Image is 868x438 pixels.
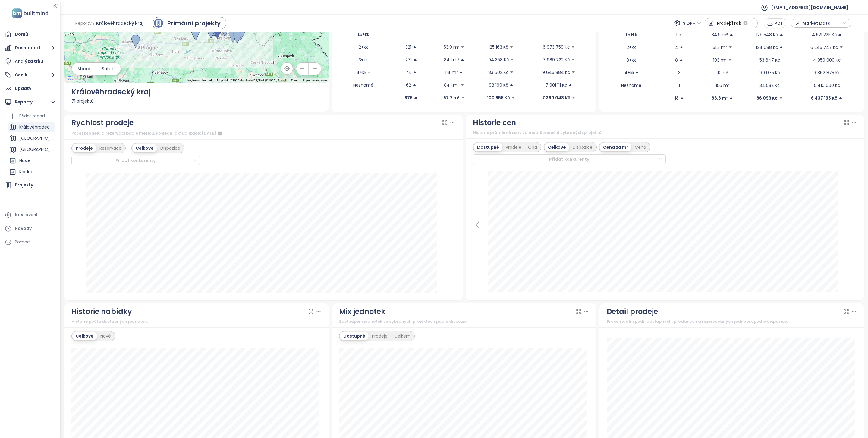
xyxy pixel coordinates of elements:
[339,53,388,66] td: 3+kk
[779,45,783,49] span: caret-up
[3,42,57,54] button: Dashboard
[759,82,780,89] p: 34 582 Kč
[369,332,391,340] div: Prodeje
[759,57,780,63] p: 53 647 Kč
[97,332,114,340] div: Nové
[546,82,567,88] p: 7 901 111 Kč
[631,143,649,151] div: Cena
[8,122,55,132] div: Královéhradecký kraj
[802,19,841,28] span: Market Data
[502,143,525,151] div: Prodeje
[794,19,848,28] div: button
[413,58,417,62] span: caret-up
[713,57,727,63] p: 103 m²
[461,45,465,49] span: caret-down
[3,56,57,68] a: Analýza trhu
[3,83,57,95] a: Updaty
[839,45,843,49] span: caret-down
[406,69,411,76] p: 74
[19,146,54,153] div: [GEOGRAPHIC_DATA]
[488,56,509,63] p: 94 358 Kč
[102,65,115,72] span: Satelit
[571,70,575,75] span: caret-down
[728,45,732,49] span: caret-down
[71,306,132,317] div: Historie nabídky
[405,56,412,63] p: 271
[132,144,157,152] div: Celkově
[8,167,55,177] div: Kladno
[487,94,510,101] p: 100 655 Kč
[775,20,783,27] span: PDF
[509,45,514,49] span: caret-down
[510,58,514,62] span: caret-down
[72,332,97,340] div: Celkově
[71,319,322,325] div: Historie počtu dostupných jednotek.
[339,28,388,41] td: 1.5+kk
[679,82,680,89] p: 1
[96,63,121,75] button: Satelit
[679,58,683,62] span: caret-up
[412,83,417,87] span: caret-up
[19,135,54,142] div: [GEOGRAPHIC_DATA]
[607,54,656,66] td: 3+kk
[340,332,369,340] div: Dostupné
[3,69,57,81] button: Ceník
[838,33,842,37] span: caret-up
[445,69,458,76] p: 114 m²
[8,111,55,121] div: Přidat report
[93,18,95,29] span: /
[771,0,848,15] span: [EMAIL_ADDRESS][DOMAIN_NAME]
[607,79,656,92] td: Neznámé
[812,31,837,38] p: 4 521 225 Kč
[759,69,780,76] p: 99 075 Kč
[705,18,758,28] button: Prodej:1 rok
[66,75,86,83] img: Google
[545,143,569,151] div: Celkově
[187,78,213,83] button: Keyboard shortcuts
[729,33,733,37] span: caret-up
[543,56,570,63] p: 7 989 722 Kč
[444,82,459,88] p: 84.1 m²
[525,143,540,151] div: Oba
[15,181,33,189] div: Projekty
[8,134,55,143] div: [GEOGRAPHIC_DATA]
[72,63,96,75] button: Mapa
[71,86,322,98] div: Královéhradecký kraj
[678,69,681,76] p: 3
[339,41,388,53] td: 2+kk
[414,96,418,100] span: caret-up
[600,143,631,151] div: Cena za m²
[404,94,413,101] p: 875
[3,236,57,248] div: Pomoc
[15,58,43,65] div: Analýza trhu
[72,144,96,152] div: Prodeje
[717,18,731,29] span: Prodej:
[153,17,226,29] a: primary
[3,209,57,221] a: Nastavení
[459,70,463,75] span: caret-up
[543,44,570,50] p: 6 973 759 Kč
[8,156,55,166] div: Nusle
[3,223,57,235] a: Návody
[474,143,502,151] div: Dostupné
[571,96,576,100] span: caret-down
[413,70,417,75] span: caret-up
[607,306,658,317] div: Detail prodeje
[3,28,57,40] a: Domů
[15,225,32,232] div: Návody
[729,96,733,100] span: caret-up
[15,30,28,38] div: Domů
[716,69,729,76] p: 110 m²
[712,95,728,101] p: 88.3 m²
[510,70,514,75] span: caret-down
[339,319,589,325] div: Zastoupení jednotek ve vybraných projektech podle dispozic.
[444,44,459,50] p: 53.0 m²
[460,83,464,87] span: caret-down
[96,18,143,29] span: Královéhradecký kraj
[813,69,840,76] p: 9 862 875 Kč
[77,65,90,72] span: Mapa
[473,117,516,129] div: Historie cen
[542,69,570,76] p: 9 645 884 Kč
[444,56,459,63] p: 84.1 m²
[406,82,411,88] p: 62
